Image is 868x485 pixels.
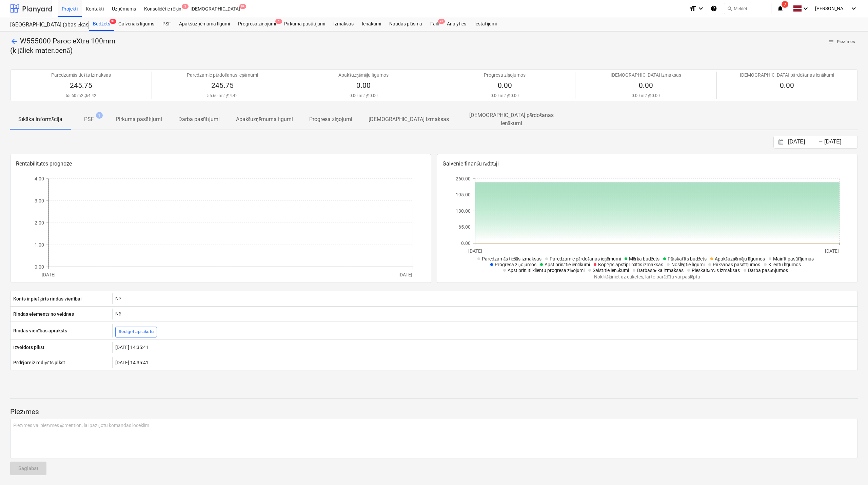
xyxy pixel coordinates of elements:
i: Zināšanu pamats [710,4,717,13]
div: - [818,140,823,144]
p: [DEMOGRAPHIC_DATA] pārdošanas ienākumi [740,72,834,78]
span: Apstiprināti klientu progresa ziņojumi [508,268,585,273]
tspan: [DATE] [468,248,482,254]
tspan: 0.00 [461,240,471,246]
input: Sākuma datums [787,137,821,147]
p: Izveidots plkst [13,344,44,351]
span: 245.75 [211,81,234,90]
a: Progresa ziņojumi1 [234,17,280,31]
p: 0.00 m2 @ 0.00 [491,93,519,99]
div: Naudas plūsma [385,17,427,31]
span: Piezīmes [828,38,855,46]
tspan: 130.00 [456,208,471,214]
span: Apakšuzņēmēju līgumos [715,256,765,261]
i: format_size [689,4,697,13]
a: Izmaksas [329,17,358,31]
span: Noslēgtie līgumi [671,262,705,267]
div: Nē [112,309,857,319]
p: Progresa ziņojumi [309,115,352,123]
p: [DEMOGRAPHIC_DATA] pārdošanas ienākumi [465,111,557,128]
p: Pēdējoreiz rediģēts plkst [13,359,65,366]
span: 9+ [239,4,246,9]
span: 0.00 [780,81,794,90]
p: [DEMOGRAPHIC_DATA] izmaksas [369,115,449,123]
span: 9+ [110,19,116,24]
span: Pirkšanas pasūtījumos [713,262,760,267]
p: Rindas vienības apraksts [13,327,67,334]
div: Budžets [89,17,114,31]
span: Darba pasūtījumos [748,268,788,273]
p: Galvenie finanšu rādītāji [442,160,852,168]
p: Paredzamās tiešās izmaksas [51,72,111,78]
span: Klientu līgumos [768,262,801,267]
a: Pirkuma pasūtījumi [280,17,329,31]
p: Noklikšķiniet uz etiķetes, lai to parādītu vai paslēptu [455,273,840,280]
div: Progresa ziņojumi [234,17,280,31]
p: Progresa ziņojumos [484,72,526,78]
div: Rediģēt aprakstu [119,328,154,336]
tspan: 2.00 [35,220,44,226]
p: Konts ir piešķirts rindas vienībai [13,295,82,302]
span: 0.00 [639,81,653,90]
tspan: [DATE] [825,248,839,254]
div: [GEOGRAPHIC_DATA] (abas ēkas - PRJ2002936 un PRJ2002937) 2601965 [10,21,81,28]
span: search [727,6,732,11]
span: 7 [782,1,788,8]
tspan: 260.00 [456,176,471,181]
div: Nē [112,293,857,304]
span: Apstiprinātie ienākumi [545,262,590,267]
a: PSF [158,17,175,31]
span: notes [828,39,834,45]
span: Pieskaitāmās izmaksas [692,268,740,273]
tspan: 4.00 [35,176,44,181]
span: 245.75 [70,81,92,90]
div: [DATE] 14:35:41 [112,357,857,368]
p: Pirkuma pasūtījumi [116,115,162,123]
tspan: [DATE] [398,272,412,277]
a: Ienākumi [358,17,385,31]
a: Analytics [443,17,470,31]
button: Interact with the calendar and add the check-in date for your trip. [775,138,787,146]
p: 0.00 m2 @ 0.00 [350,93,378,99]
div: Faili [426,17,443,31]
tspan: [DATE] [41,272,55,277]
span: Kopējās apstiprinātās izmaksas [598,262,663,267]
span: 2 [182,4,189,9]
tspan: 1.00 [35,242,44,248]
tspan: 195.00 [456,192,471,197]
p: Apakšuzņēmēju līgumos [338,72,389,78]
p: 0.00 m2 @ 0.00 [632,93,660,99]
span: 0.00 [498,81,512,90]
a: Iestatījumi [470,17,501,31]
tspan: 0.00 [35,264,44,270]
button: Meklēt [724,3,771,14]
p: 55.60 m2 @ 4.42 [207,93,238,99]
p: Rentabilitātes prognoze [16,160,426,168]
span: W555000 Paroc eXtra 100mm (k jāliek mater.cenā) [10,37,115,55]
button: Rediģēt aprakstu [115,327,157,337]
span: Mainīt pasūtījumus [773,256,814,261]
button: Piezīmes [825,37,858,47]
i: keyboard_arrow_down [697,4,705,13]
tspan: 3.00 [35,198,44,203]
a: Apakšuzņēmuma līgumi [175,17,234,31]
i: keyboard_arrow_down [802,4,810,13]
input: Beigu datums [823,137,857,147]
p: [DEMOGRAPHIC_DATA] izmaksas [611,72,681,78]
iframe: Chat Widget [834,452,868,485]
p: Darba pasūtījumi [178,115,219,123]
p: PSF [84,115,94,123]
span: Paredzamās tiešās izmaksas [482,256,541,261]
a: Galvenais līgums [114,17,158,31]
i: notifications [777,4,784,13]
p: Paredzamie pārdošanas ieņēmumi [187,72,258,78]
span: Pārskatīts budžets [668,256,707,261]
tspan: 65.00 [458,224,471,230]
